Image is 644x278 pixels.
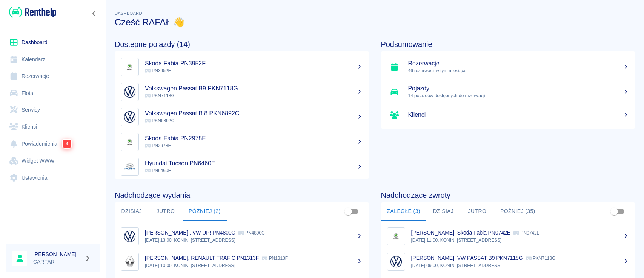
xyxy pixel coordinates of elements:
img: Image [389,255,403,269]
p: 14 pojazdów dostępnych do rezerwacji [408,92,629,99]
button: Dzisiaj [426,202,460,221]
p: [PERSON_NAME], RENAULT TRAFIC PN1313F [145,255,259,261]
a: Image[PERSON_NAME], RENAULT TRAFIC PN1313F PN1313F[DATE] 10:00, KONIN, [STREET_ADDRESS] [115,249,369,274]
button: Zwiń nawigację [89,9,100,19]
span: PKN7118G [145,93,175,98]
a: Image[PERSON_NAME], Skoda Fabia PN0742E PN0742E[DATE] 11:00, KONIN, [STREET_ADDRESS] [381,224,635,249]
a: ImageHyundai Tucson PN6460E PN6460E [115,154,369,179]
p: [DATE] 09:00, KONIN, [STREET_ADDRESS] [411,262,629,269]
span: Pokaż przypisane tylko do mnie [607,204,621,219]
p: 46 rezerwacji w tym miesiącu [408,67,629,74]
p: [DATE] 11:00, KONIN, [STREET_ADDRESS] [411,237,629,244]
h4: Dostępne pojazdy (14) [115,40,369,49]
a: Rezerwacje [6,68,100,85]
a: Image[PERSON_NAME], VW PASSAT B9 PKN7118G PKN7118G[DATE] 09:00, KONIN, [STREET_ADDRESS] [381,249,635,274]
a: ImageSkoda Fabia PN2978F PN2978F [115,129,369,154]
p: CARFAR [33,258,81,266]
h5: Skoda Fabia PN2978F [145,135,363,142]
p: [DATE] 13:00, KONIN, [STREET_ADDRESS] [145,237,363,244]
h4: Podsumowanie [381,40,635,49]
button: Dzisiaj [115,202,149,221]
h6: [PERSON_NAME] [33,250,81,258]
a: Klienci [381,104,635,126]
img: Image [123,135,137,149]
img: Image [123,229,137,244]
p: PKN7118G [526,256,556,261]
a: ImageSkoda Fabia PN3952F PN3952F [115,54,369,79]
span: 4 [63,140,71,148]
a: Flota [6,85,100,102]
a: Ustawienia [6,169,100,186]
h5: Skoda Fabia PN3952F [145,60,363,67]
h5: Hyundai Tucson PN6460E [145,160,363,167]
p: [PERSON_NAME], Skoda Fabia PN0742E [411,230,511,236]
button: Jutro [149,202,183,221]
a: Powiadomienia4 [6,135,100,152]
img: Image [123,60,137,74]
img: Image [123,255,137,269]
img: Renthelp logo [9,6,56,19]
a: Renthelp logo [6,6,56,19]
a: Rezerwacje46 rezerwacji w tym miesiącu [381,54,635,79]
h5: Klienci [408,111,629,119]
a: Klienci [6,118,100,135]
span: Dashboard [115,11,142,16]
button: Jutro [460,202,494,221]
a: Serwisy [6,101,100,118]
p: [PERSON_NAME] , VW UP! PN4800C [145,230,235,236]
a: Dashboard [6,34,100,51]
h4: Nadchodzące zwroty [381,191,635,200]
h5: Rezerwacje [408,60,629,67]
img: Image [389,229,403,244]
a: Widget WWW [6,152,100,169]
button: Zaległe (3) [381,202,426,221]
img: Image [123,110,137,124]
h5: Pojazdy [408,85,629,92]
a: Kalendarz [6,51,100,68]
a: ImageVolkswagen Passat B 8 PKN6892C PKN6892C [115,104,369,129]
img: Image [123,160,137,174]
h4: Nadchodzące wydania [115,191,369,200]
a: Image[PERSON_NAME] , VW UP! PN4800C PN4800C[DATE] 13:00, KONIN, [STREET_ADDRESS] [115,224,369,249]
a: Pojazdy14 pojazdów dostępnych do rezerwacji [381,79,635,104]
h5: Volkswagen Passat B9 PKN7118G [145,85,363,92]
p: PN0742E [513,230,539,236]
a: ImageVolkswagen Passat B9 PKN7118G PKN7118G [115,79,369,104]
span: PN3952F [145,68,171,73]
button: Później (2) [183,202,227,221]
img: Image [123,85,137,99]
span: PKN6892C [145,118,174,123]
span: Pokaż przypisane tylko do mnie [341,204,355,219]
p: [PERSON_NAME], VW PASSAT B9 PKN7118G [411,255,523,261]
h3: Cześć RAFAŁ 👋 [115,17,635,28]
p: [DATE] 10:00, KONIN, [STREET_ADDRESS] [145,262,363,269]
p: PN4800C [238,230,265,236]
button: Później (35) [494,202,541,221]
p: PN1313F [262,256,288,261]
h5: Volkswagen Passat B 8 PKN6892C [145,110,363,117]
span: PN6460E [145,168,171,173]
span: PN2978F [145,143,171,148]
